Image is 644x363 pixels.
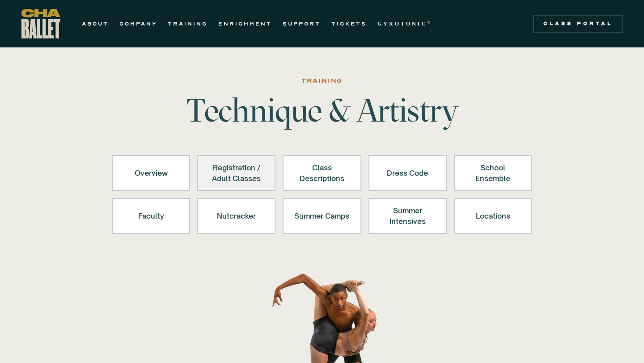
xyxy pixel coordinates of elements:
div: Class Descriptions [294,162,349,184]
a: Class Descriptions [283,155,361,191]
a: Dress Code [369,155,447,191]
div: Faculty [123,205,178,227]
a: School Ensemble [454,155,532,191]
strong: GYROTONIC [377,21,427,27]
a: Nutcracker [197,198,275,234]
a: Faculty [112,198,190,234]
a: Overview [112,155,190,191]
a: ABOUT [82,18,109,29]
div: Dress Code [380,162,435,184]
div: School Ensemble [466,162,521,184]
div: Training [301,76,343,86]
a: GYROTONIC® [377,18,432,29]
div: Registration / Adult Classes [209,162,264,184]
div: Locations [466,205,521,227]
a: COMPANY [119,18,157,29]
div: Summer Camps [294,205,349,227]
a: home [21,9,60,38]
div: Class Portal [538,20,617,27]
a: Locations [454,198,532,234]
sup: ® [427,20,432,25]
a: Registration /Adult Classes [197,155,275,191]
a: Summer Camps [283,198,361,234]
div: Summer Intensives [380,205,435,227]
div: Nutcracker [209,205,264,227]
a: ENRICHMENT [218,18,272,29]
a: SUPPORT [283,18,321,29]
a: Summer Intensives [369,198,447,234]
a: TICKETS [331,18,367,29]
a: Class Portal [533,15,623,33]
a: TRAINING [168,18,208,29]
div: Overview [123,162,178,184]
h1: Technique & Artistry [182,94,462,127]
